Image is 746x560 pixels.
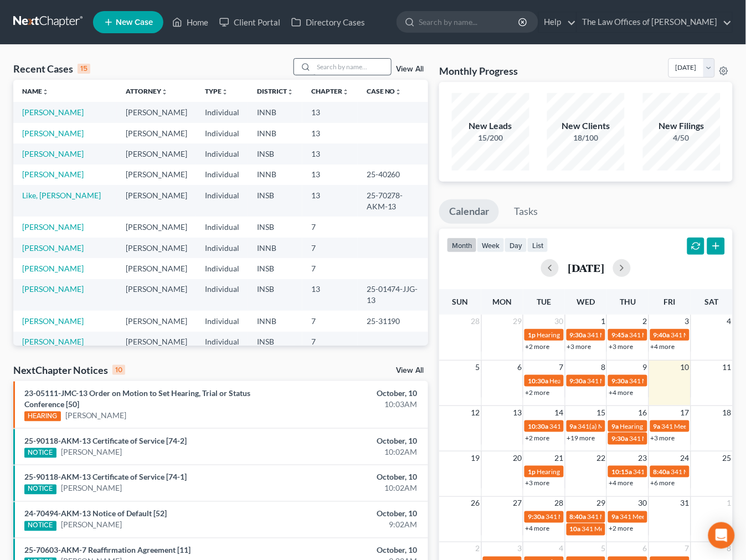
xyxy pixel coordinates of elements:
td: [PERSON_NAME] [117,332,196,352]
h2: [DATE] [568,262,604,274]
td: INNB [248,102,302,122]
span: New Case [116,18,153,27]
span: Thu [620,297,636,306]
div: October, 10 [294,388,417,399]
td: [PERSON_NAME] [117,217,196,237]
td: 7 [302,238,358,258]
span: 7 [558,361,565,374]
td: 13 [302,165,358,185]
td: 13 [302,185,358,217]
div: 10:02AM [294,483,417,494]
span: 30 [554,315,565,328]
td: Individual [196,123,248,143]
a: [PERSON_NAME] [22,149,84,158]
span: 3 [684,315,691,328]
div: Open Intercom Messenger [708,522,735,549]
div: 9:02AM [294,520,417,531]
span: 341 Meeting for [PERSON_NAME] & [PERSON_NAME] [549,422,708,430]
td: Individual [196,332,248,352]
a: 23-05111-JMC-13 Order on Motion to Set Hearing, Trial or Status Conference [50] [24,388,250,409]
span: 10:30a [528,422,548,430]
td: 7 [302,217,358,237]
span: 341 Meeting for [PERSON_NAME] [582,525,682,533]
span: 1 [600,315,606,328]
span: 18 [722,406,733,419]
div: New Filings [643,120,721,132]
span: 30 [637,497,649,510]
a: 25-90118-AKM-13 Certificate of Service [74-1] [24,472,187,482]
span: 24 [680,451,691,465]
div: NOTICE [24,521,56,531]
i: unfold_more [342,89,349,95]
a: [PERSON_NAME] [65,410,127,421]
span: 8:40a [654,467,670,476]
td: Individual [196,311,248,331]
td: [PERSON_NAME] [117,238,196,258]
a: [PERSON_NAME] [22,169,84,179]
a: Tasks [504,199,548,224]
div: HEARING [24,412,61,422]
span: 9a [611,513,619,521]
a: [PERSON_NAME] [22,107,84,117]
span: Hearing for [PERSON_NAME] [549,377,636,385]
td: Individual [196,102,248,122]
i: unfold_more [222,89,228,95]
span: 12 [470,406,481,419]
span: 9a [611,422,619,430]
button: month [447,238,477,253]
span: 4 [726,315,733,328]
a: +3 more [525,479,549,487]
input: Search by name... [419,12,520,32]
td: 25-31190 [358,311,429,331]
span: 2 [475,542,481,556]
td: [PERSON_NAME] [117,123,196,143]
span: 341 Meeting for [PERSON_NAME] [588,331,687,339]
a: Districtunfold_more [257,87,294,95]
span: Fri [664,297,676,306]
a: +4 more [525,525,549,533]
span: 10 [680,361,691,374]
a: [PERSON_NAME] [22,222,84,232]
td: 13 [302,143,358,164]
div: October, 10 [294,545,417,556]
span: 25 [722,451,733,465]
a: [PERSON_NAME] [61,446,122,458]
span: 27 [512,497,523,510]
span: 4 [558,542,565,556]
span: 29 [595,497,606,510]
span: 9:30a [611,377,628,385]
td: INSB [248,143,302,164]
span: 11 [722,361,733,374]
td: [PERSON_NAME] [117,165,196,185]
i: unfold_more [161,89,168,95]
span: 1 [726,497,733,510]
span: 26 [470,497,481,510]
a: Help [539,12,576,32]
i: unfold_more [42,89,49,95]
a: Client Portal [214,12,286,32]
span: 10:30a [528,377,548,385]
span: 5 [600,542,606,556]
span: 16 [637,406,649,419]
span: Sun [452,297,469,306]
td: INSB [248,279,302,311]
span: 8:40a [570,513,586,521]
span: 29 [512,315,523,328]
a: Like, [PERSON_NAME] [22,191,101,200]
div: October, 10 [294,472,417,483]
td: INSB [248,217,302,237]
div: NOTICE [24,485,56,495]
span: 341 Meeting for [PERSON_NAME] [546,513,645,521]
span: 6 [516,361,523,374]
span: 1p [528,331,536,339]
td: Individual [196,258,248,279]
td: 25-40260 [358,165,429,185]
td: Individual [196,279,248,311]
span: 9a [570,422,577,430]
span: Tue [537,297,552,306]
div: New Clients [547,120,625,132]
a: [PERSON_NAME] [22,243,84,253]
a: +2 more [525,388,549,397]
i: unfold_more [395,89,402,95]
a: Chapterunfold_more [311,87,349,95]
